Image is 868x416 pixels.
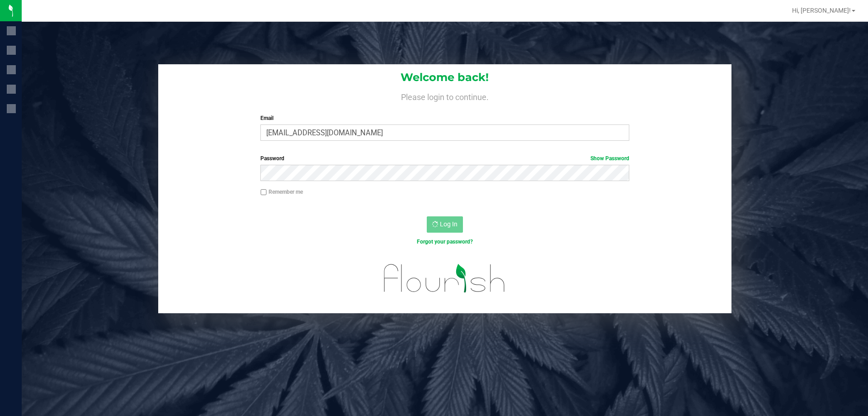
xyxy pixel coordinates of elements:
[260,188,303,196] label: Remember me
[158,91,731,101] h4: Please login to continue.
[260,114,629,122] label: Email
[440,220,458,228] span: Log In
[792,7,851,14] span: Hi, [PERSON_NAME]!
[417,239,473,245] a: Forgot your password?
[260,189,267,196] input: Remember me
[260,155,284,162] span: Password
[427,216,463,233] button: Log In
[373,255,516,301] img: flourish_logo.svg
[590,155,629,162] a: Show Password
[158,72,731,83] h1: Welcome back!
